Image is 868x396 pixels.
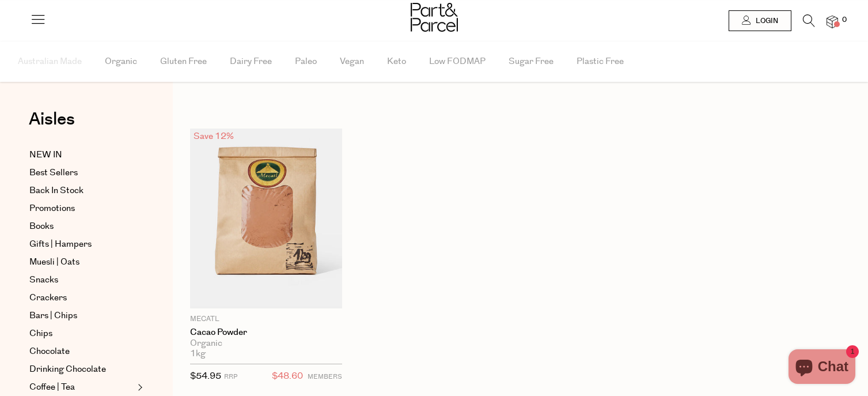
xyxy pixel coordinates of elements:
[29,111,75,139] a: Aisles
[29,380,75,394] span: Coffee | Tea
[29,327,134,341] a: Chips
[160,42,207,82] span: Gluten Free
[839,15,850,25] span: 0
[29,166,78,180] span: Best Sellers
[729,10,791,31] a: Login
[29,345,134,359] a: Chocolate
[29,148,62,162] span: NEW IN
[29,202,134,216] a: Promotions
[272,369,303,384] span: $48.60
[29,363,134,376] a: Drinking Chocolate
[577,42,624,82] span: Plastic Free
[190,349,206,359] span: 1kg
[29,107,75,132] span: Aisles
[135,380,143,394] button: Expand/Collapse Coffee | Tea
[29,255,79,269] span: Muesli | Oats
[29,363,106,376] span: Drinking Chocolate
[29,184,84,198] span: Back In Stock
[190,370,221,382] span: $54.95
[29,327,52,341] span: Chips
[29,309,77,323] span: Bars | Chips
[224,372,237,381] small: RRP
[190,129,237,144] div: Save 12%
[29,291,134,305] a: Crackers
[105,42,137,82] span: Organic
[29,380,134,394] a: Coffee | Tea
[29,202,75,216] span: Promotions
[340,42,364,82] span: Vegan
[29,220,134,233] a: Books
[387,42,406,82] span: Keto
[230,42,272,82] span: Dairy Free
[18,42,82,82] span: Australian Made
[411,3,458,32] img: Part&Parcel
[190,129,342,308] img: Cacao Powder
[29,148,134,162] a: NEW IN
[29,237,92,251] span: Gifts | Hampers
[753,16,778,26] span: Login
[295,42,317,82] span: Paleo
[29,255,134,269] a: Muesli | Oats
[429,42,486,82] span: Low FODMAP
[29,273,58,287] span: Snacks
[29,345,70,359] span: Chocolate
[785,349,859,387] inbox-online-store-chat: Shopify online store chat
[29,220,54,233] span: Books
[308,372,342,381] small: MEMBERS
[29,237,134,251] a: Gifts | Hampers
[29,291,67,305] span: Crackers
[29,184,134,198] a: Back In Stock
[190,327,342,338] a: Cacao Powder
[190,314,342,325] p: Mecatl
[29,309,134,323] a: Bars | Chips
[509,42,554,82] span: Sugar Free
[29,273,134,287] a: Snacks
[190,338,342,349] div: Organic
[29,166,134,180] a: Best Sellers
[827,16,838,28] a: 0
